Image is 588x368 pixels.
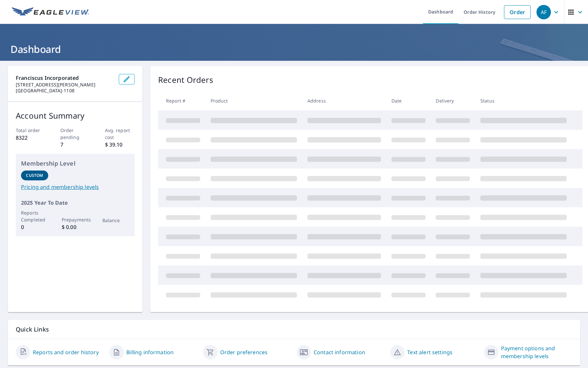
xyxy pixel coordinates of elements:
p: Total order [16,127,46,134]
a: Contact information [314,348,365,356]
p: Membership Level [21,159,129,168]
div: AF [536,5,551,19]
a: Billing information [126,348,174,356]
p: Order pending [60,127,90,141]
h1: Dashboard [8,42,580,56]
p: Franciscus Incorporated [16,74,114,82]
p: [STREET_ADDRESS][PERSON_NAME] [16,82,114,88]
p: 7 [60,141,90,149]
th: Address [302,91,386,110]
a: Text alert settings [407,348,452,356]
p: $ 39.10 [105,141,135,149]
a: Reports and order history [33,348,99,356]
p: Balance [102,217,130,224]
p: [GEOGRAPHIC_DATA]-1108 [16,88,114,94]
th: Report # [158,91,205,110]
p: 8322 [16,134,46,142]
p: Account Summary [16,110,135,122]
p: $ 0.00 [62,223,89,231]
th: Status [475,91,572,110]
p: 2025 Year To Date [21,199,129,207]
th: Date [386,91,431,110]
a: Payment options and membership levels [501,344,572,360]
a: Order [504,5,531,19]
p: Avg. report cost [105,127,135,141]
p: Custom [26,172,43,178]
p: Recent Orders [158,74,213,86]
p: Reports Completed [21,209,48,223]
a: Order preferences [220,348,268,356]
a: Pricing and membership levels [21,183,129,191]
p: Prepayments [62,216,89,223]
p: Quick Links [16,325,572,333]
th: Delivery [430,91,475,110]
th: Product [205,91,302,110]
img: EV Logo [12,7,89,17]
p: 0 [21,223,48,231]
